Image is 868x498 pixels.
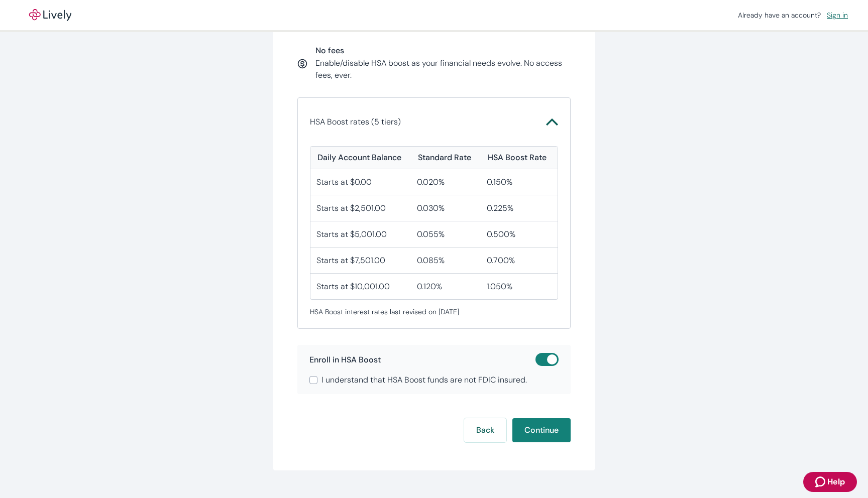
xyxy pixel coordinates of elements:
svg: Zendesk support icon [815,476,827,488]
div: Daily Account Balance [317,152,401,163]
svg: Chevron icon [546,116,558,128]
div: Starts at $5,001.00 [310,221,411,247]
div: Standard Rate [418,152,471,163]
div: Already have an account? [738,10,852,21]
img: Lively [22,9,78,21]
span: Help [827,476,845,488]
div: 1.050% [481,273,558,299]
div: Starts at $2,501.00 [310,195,411,221]
p: Enable/disable HSA boost as your financial needs evolve. No access fees, ever. [315,57,571,81]
div: HSA Boost Rate [488,152,547,163]
div: 0.055% [411,221,481,247]
span: Enroll in HSA Boost [309,355,381,364]
div: 0.030% [411,195,481,221]
p: HSA Boost rates (5 tiers) [310,116,401,128]
span: I understand that HSA Boost funds are not FDIC insured. [321,374,527,386]
div: 0.500% [481,221,558,247]
div: 0.085% [411,247,481,273]
div: 0.150% [481,169,558,195]
div: 0.225% [481,195,558,221]
div: Starts at $7,501.00 [310,247,411,273]
div: Starts at $10,001.00 [310,273,411,299]
div: 0.700% [481,247,558,273]
div: Starts at $0.00 [310,169,411,195]
button: Continue [512,418,571,442]
div: 0.020% [411,169,481,195]
button: Zendesk support iconHelp [803,472,857,492]
div: 0.120% [411,273,481,299]
span: HSA Boost interest rates last revised on [DATE] [310,308,558,316]
button: HSA Boost rates (5 tiers) [310,110,558,134]
button: Back [464,418,506,442]
svg: Currency icon [297,59,307,69]
a: Sign in [823,9,852,22]
span: No fees [315,46,571,55]
div: HSA Boost rates (5 tiers) [310,134,558,316]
